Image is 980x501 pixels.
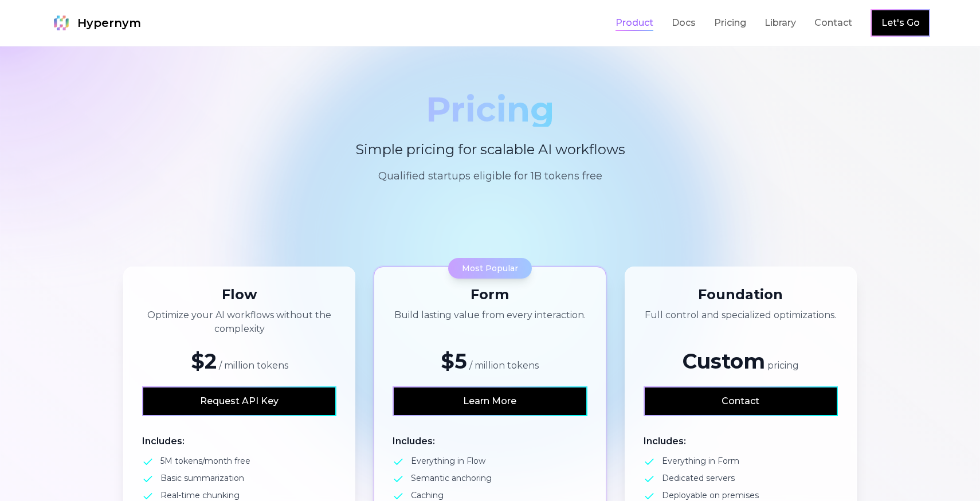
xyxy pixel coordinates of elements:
[767,360,799,371] span: pricing
[297,140,683,159] p: Simple pricing for scalable AI workflows
[219,360,288,371] span: / million tokens
[233,92,747,127] h1: Pricing
[469,360,539,371] span: / million tokens
[394,388,586,415] a: Learn More
[411,455,485,467] span: Everything in Flow
[644,308,838,336] p: Full control and specialized optimizations.
[411,472,492,484] span: Semantic anchoring
[448,258,532,279] div: Most Popular
[616,16,653,30] a: Product
[662,472,735,484] span: Dedicated servers
[393,308,587,336] p: Build lasting value from every interaction.
[645,388,837,415] a: Contact
[50,11,141,34] a: Hypernym
[881,16,920,30] a: Let's Go
[191,349,217,374] span: $2
[142,285,336,304] h3: Flow
[672,16,696,30] a: Docs
[142,308,336,336] p: Optimize your AI workflows without the complexity
[441,349,467,374] span: $5
[160,490,240,501] span: Real-time chunking
[143,388,335,415] a: Request API Key
[683,349,765,374] span: Custom
[142,435,336,448] h4: Includes:
[77,15,141,31] span: Hypernym
[233,168,747,184] p: Qualified startups eligible for 1B tokens free
[714,16,746,30] a: Pricing
[393,435,587,448] h4: Includes:
[765,16,796,30] a: Library
[411,490,444,501] span: Caching
[160,455,250,467] span: 5M tokens/month free
[644,435,838,448] h4: Includes:
[644,285,838,304] h3: Foundation
[814,16,852,30] a: Contact
[393,285,587,304] h3: Form
[50,11,73,34] img: Hypernym Logo
[662,490,759,501] span: Deployable on premises
[160,472,244,484] span: Basic summarization
[662,455,739,467] span: Everything in Form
